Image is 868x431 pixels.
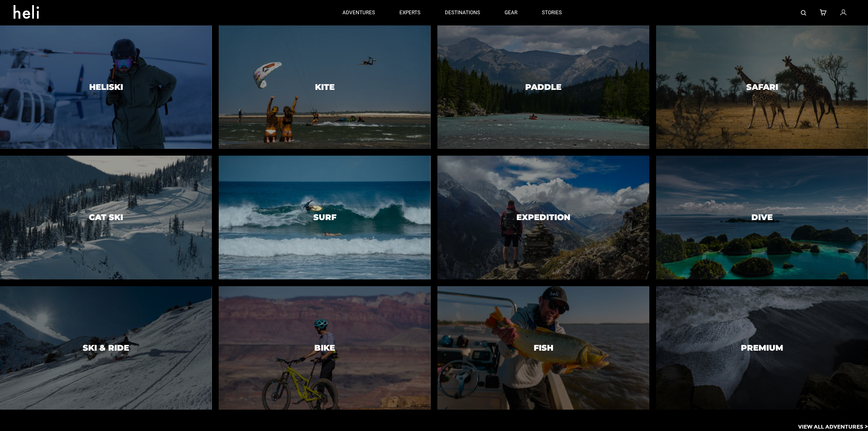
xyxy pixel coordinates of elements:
[89,213,123,222] h3: Cat Ski
[83,344,129,352] h3: Ski & Ride
[741,344,783,352] h3: Premium
[751,213,773,222] h3: Dive
[534,344,553,352] h3: Fish
[445,9,480,16] p: destinations
[525,83,561,92] h3: Paddle
[746,83,778,92] h3: Safari
[656,286,868,410] a: PremiumPremium image
[801,10,806,16] img: search-bar-icon.svg
[89,83,123,92] h3: Heliski
[399,9,420,16] p: experts
[315,83,335,92] h3: Kite
[342,9,375,16] p: adventures
[313,213,336,222] h3: Surf
[314,344,335,352] h3: Bike
[798,423,868,431] p: View All Adventures >
[516,213,570,222] h3: Expedition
